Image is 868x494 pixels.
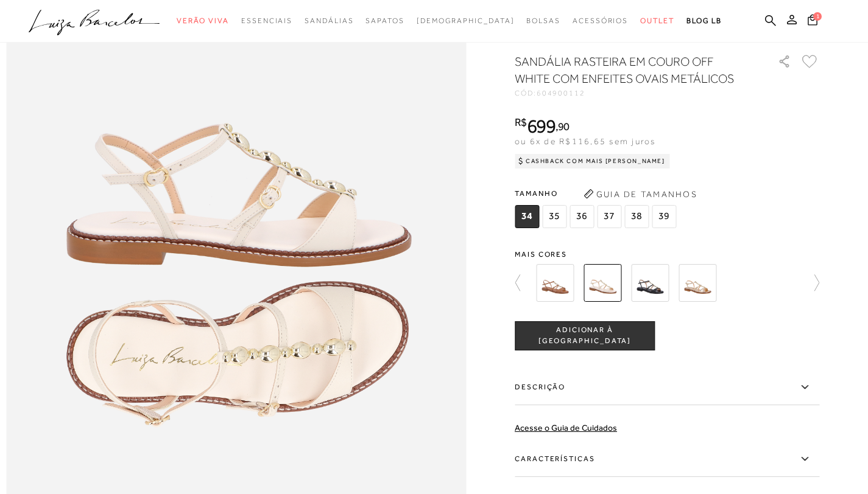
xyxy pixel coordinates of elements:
a: categoryNavScreenReaderText [640,10,674,32]
span: Bolsas [526,16,560,25]
i: , [556,121,570,132]
a: BLOG LB [686,10,722,32]
span: Mais cores [515,251,819,258]
span: Acessórios [573,16,628,25]
span: 699 [527,115,556,137]
a: categoryNavScreenReaderText [305,10,353,32]
span: Essenciais [241,16,292,25]
span: ou 6x de R$116,65 sem juros [515,136,655,146]
i: R$ [515,117,527,128]
a: categoryNavScreenReaderText [241,10,292,32]
button: ADICIONAR À [GEOGRAPHIC_DATA] [515,321,655,350]
div: CÓD: [515,89,758,97]
span: 38 [624,205,649,228]
span: Outlet [640,16,674,25]
label: Descrição [515,370,819,405]
div: Cashback com Mais [PERSON_NAME] [515,154,670,169]
img: SANDÁLIA RASTEIRA EM COURO PRETO COM ENFEITES OVAIS METÁLICOS [631,264,669,302]
span: 35 [542,205,566,228]
span: 37 [597,205,621,228]
img: SANDÁLIA RASTEIRA METALIZADA OURO COM ENFEITES OVAIS METÁLICOS [679,264,716,302]
span: BLOG LB [686,16,722,25]
a: Acesse o Guia de Cuidados [515,423,617,433]
span: 34 [515,205,539,228]
a: categoryNavScreenReaderText [177,10,229,32]
span: 39 [652,205,676,228]
button: 1 [804,13,821,30]
a: noSubCategoriesText [417,10,515,32]
button: Guia de Tamanhos [579,184,701,204]
label: Características [515,442,819,477]
a: categoryNavScreenReaderText [526,10,560,32]
span: 1 [813,12,822,21]
a: categoryNavScreenReaderText [365,10,404,32]
span: [DEMOGRAPHIC_DATA] [417,16,515,25]
span: ADICIONAR À [GEOGRAPHIC_DATA] [515,325,654,347]
img: SANDÁLIA RASTEIRA EM COURO OFF WHITE COM ENFEITES OVAIS METÁLICOS [584,264,621,302]
span: Verão Viva [177,16,229,25]
span: Sandálias [305,16,353,25]
span: 604900112 [537,89,585,97]
span: 90 [558,120,570,133]
a: categoryNavScreenReaderText [573,10,628,32]
span: 36 [570,205,594,228]
span: Sapatos [365,16,404,25]
img: SANDÁLIA RASTEIRA EM COURO CARAMELO COM ENFEITES OVAIS METÁLICOS [536,264,574,302]
h1: SANDÁLIA RASTEIRA EM COURO OFF WHITE COM ENFEITES OVAIS METÁLICOS [515,53,743,87]
span: Tamanho [515,184,679,203]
